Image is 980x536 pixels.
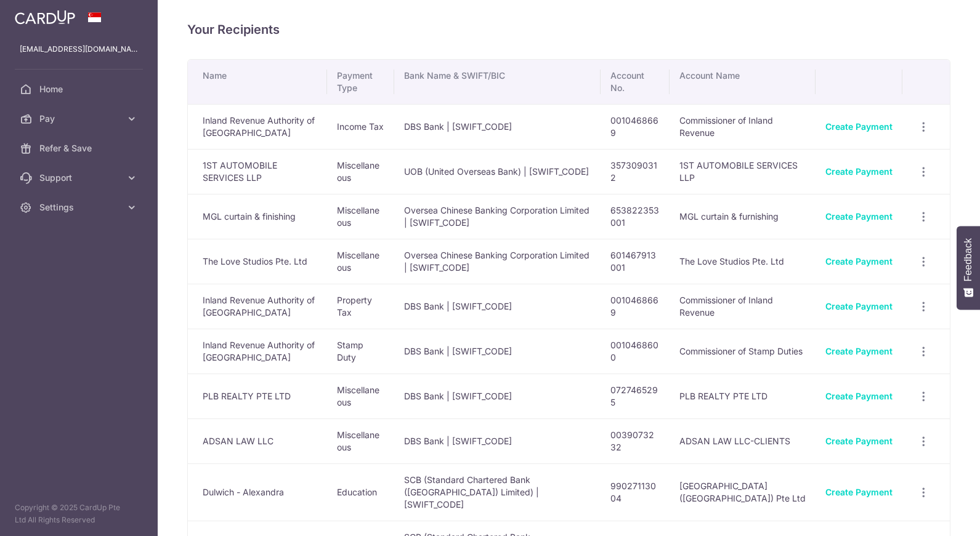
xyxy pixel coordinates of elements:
[825,487,893,497] a: Create Payment
[670,104,816,149] td: Commissioner of Inland Revenue
[20,43,138,55] p: [EMAIL_ADDRESS][DOMAIN_NAME]
[188,194,327,239] td: MGL curtain & finishing
[327,239,394,284] td: Miscellaneous
[825,301,893,311] a: Create Payment
[188,284,327,329] td: Inland Revenue Authority of [GEOGRAPHIC_DATA]
[327,149,394,194] td: Miscellaneous
[188,374,327,418] td: PLB REALTY PTE LTD
[601,194,669,239] td: 653822353001
[394,149,601,194] td: UOB (United Overseas Bank) | [SWIFT_CODE]
[963,238,974,281] span: Feedback
[670,463,816,521] td: [GEOGRAPHIC_DATA] ([GEOGRAPHIC_DATA]) Pte Ltd
[670,149,816,194] td: 1ST AUTOMOBILE SERVICES LLP
[601,104,669,149] td: 0010468669
[670,329,816,374] td: Commissioner of Stamp Duties
[825,166,893,177] a: Create Payment
[601,149,669,194] td: 3573090312
[825,436,893,446] a: Create Payment
[394,60,601,104] th: Bank Name & SWIFT/BIC
[188,463,327,521] td: Dulwich - Alexandra
[187,20,950,39] h4: Your Recipients
[188,329,327,374] td: Inland Revenue Authority of [GEOGRAPHIC_DATA]
[825,121,893,132] a: Create Payment
[957,226,980,310] button: Feedback - Show survey
[670,374,816,418] td: PLB REALTY PTE LTD
[327,463,394,521] td: Education
[601,60,669,104] th: Account No.
[394,329,601,374] td: DBS Bank | [SWIFT_CODE]
[825,211,893,222] a: Create Payment
[825,256,893,266] a: Create Payment
[327,374,394,418] td: Miscellaneous
[670,418,816,463] td: ADSAN LAW LLC-CLIENTS
[39,113,121,125] span: Pay
[327,60,394,104] th: Payment Type
[670,60,816,104] th: Account Name
[825,391,893,401] a: Create Payment
[670,194,816,239] td: MGL curtain & furnishing
[825,346,893,356] a: Create Payment
[39,83,121,95] span: Home
[601,418,669,463] td: 0039073232
[327,104,394,149] td: Income Tax
[188,418,327,463] td: ADSAN LAW LLC
[188,104,327,149] td: Inland Revenue Authority of [GEOGRAPHIC_DATA]
[394,284,601,329] td: DBS Bank | [SWIFT_CODE]
[601,463,669,521] td: 99027113004
[39,172,121,184] span: Support
[601,284,669,329] td: 0010468669
[670,284,816,329] td: Commissioner of Inland Revenue
[327,194,394,239] td: Miscellaneous
[601,239,669,284] td: 601467913001
[327,284,394,329] td: Property Tax
[394,463,601,521] td: SCB (Standard Chartered Bank ([GEOGRAPHIC_DATA]) Limited) | [SWIFT_CODE]
[188,149,327,194] td: 1ST AUTOMOBILE SERVICES LLP
[327,329,394,374] td: Stamp Duty
[327,418,394,463] td: Miscellaneous
[394,104,601,149] td: DBS Bank | [SWIFT_CODE]
[188,60,327,104] th: Name
[15,10,75,25] img: CardUp
[670,239,816,284] td: The Love Studios Pte. Ltd
[39,201,121,214] span: Settings
[39,142,121,154] span: Refer & Save
[601,374,669,418] td: 0727465295
[394,374,601,418] td: DBS Bank | [SWIFT_CODE]
[601,329,669,374] td: 0010468600
[394,239,601,284] td: Oversea Chinese Banking Corporation Limited | [SWIFT_CODE]
[394,418,601,463] td: DBS Bank | [SWIFT_CODE]
[901,499,968,530] iframe: Opens a widget where you can find more information
[394,194,601,239] td: Oversea Chinese Banking Corporation Limited | [SWIFT_CODE]
[188,239,327,284] td: The Love Studios Pte. Ltd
